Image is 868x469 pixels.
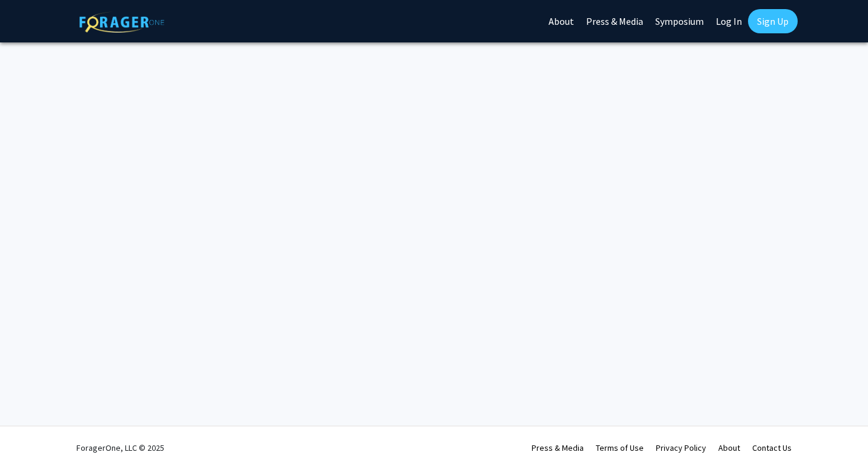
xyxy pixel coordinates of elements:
a: Sign Up [748,9,798,33]
a: Privacy Policy [656,442,706,453]
a: Terms of Use [596,442,644,453]
img: ForagerOne Logo [79,12,164,33]
a: About [718,442,740,453]
a: Contact Us [752,442,792,453]
div: ForagerOne, LLC © 2025 [76,427,164,469]
a: Press & Media [532,442,584,453]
